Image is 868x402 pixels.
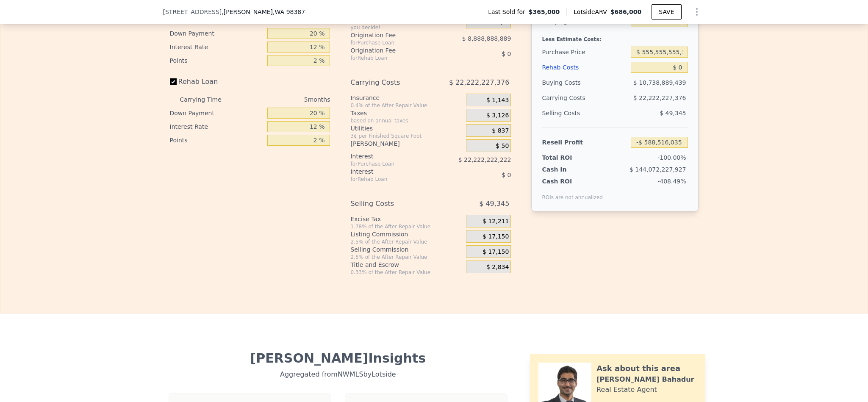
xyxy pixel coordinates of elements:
div: Selling Costs [350,196,445,211]
span: , [PERSON_NAME] [222,8,305,16]
div: Origination Fee [350,31,445,39]
span: $ 8,888,888,889 [462,35,511,42]
span: $ 10,738,889,439 [633,79,686,86]
div: [PERSON_NAME] [350,139,463,148]
div: Points [170,54,264,67]
span: $ 22,222,227,376 [449,75,510,90]
div: 0.33% of the After Repair Value [350,269,463,276]
span: $ 12,211 [483,218,509,225]
span: -100.00% [657,154,686,161]
div: Interest [350,167,445,176]
div: Insurance [350,94,463,102]
div: ROIs are not annualized [542,186,603,201]
span: $ 22,222,227,376 [633,94,686,101]
div: Utilities [350,124,463,133]
div: Origination Fee [350,46,445,55]
button: SAVE [652,4,681,19]
span: $ 0 [502,172,511,178]
span: -408.49% [657,178,686,185]
label: Rehab Loan [170,74,264,89]
div: Excise Tax [350,215,463,223]
span: $ 49,345 [479,196,509,211]
div: Down Payment [170,106,264,120]
span: $ 50 [496,142,509,150]
span: $365,000 [529,8,560,16]
span: [STREET_ADDRESS] [163,8,222,16]
span: $ 2,834 [486,263,509,271]
div: Total ROI [542,153,595,162]
span: $ 49,345 [660,110,686,116]
div: Selling Commission [350,245,463,254]
div: Rehab Costs [542,60,627,75]
div: Title and Escrow [350,261,463,269]
div: Cash ROI [542,177,603,186]
div: for Rehab Loan [350,55,445,61]
span: $ 22,222,222,222 [458,156,511,163]
div: for Rehab Loan [350,176,445,183]
div: Resell Profit [542,135,627,150]
div: 5 months [238,93,330,106]
span: $ 17,150 [483,248,509,256]
div: for Purchase Loan [350,39,445,46]
span: Lotside ARV [574,8,610,16]
div: Carrying Time [180,93,235,106]
div: Points [170,133,264,147]
div: [PERSON_NAME] Bahadur [596,374,694,385]
div: Real Estate Agent [596,385,657,395]
span: , WA 98387 [273,8,305,15]
div: for Purchase Loan [350,161,445,167]
div: based on annual taxes [350,117,463,124]
div: Purchase Price [542,44,627,60]
div: 3¢ per Finished Square Foot [350,133,463,139]
div: you decide! [350,24,463,31]
div: Ask about this area [596,363,680,374]
div: 2.5% of the After Repair Value [350,238,463,245]
button: Show Options [688,3,705,20]
div: 0.4% of the After Repair Value [350,102,463,109]
span: $ 144,072,227,927 [630,166,686,173]
div: [PERSON_NAME] Insights [170,351,507,366]
span: $ 837 [492,127,509,135]
div: Selling Costs [542,105,627,121]
span: Last Sold for [488,8,529,16]
div: Taxes [350,109,463,117]
input: Rehab Loan [170,78,177,85]
span: $ 1,143 [486,97,509,104]
div: Less Estimate Costs: [542,29,688,44]
div: Aggregated from NWMLS by Lotside [170,366,507,380]
div: Carrying Costs [350,75,445,90]
span: $686,000 [610,8,642,15]
div: Interest [350,152,445,161]
div: 2.5% of the After Repair Value [350,254,463,261]
div: Interest Rate [170,120,264,133]
span: $ 3,126 [486,112,509,119]
div: Interest Rate [170,40,264,54]
div: Listing Commission [350,230,463,238]
div: Buying Costs [542,75,627,90]
div: Carrying Costs [542,90,595,105]
div: 1.78% of the After Repair Value [350,223,463,230]
div: Down Payment [170,27,264,40]
div: Cash In [542,165,595,174]
span: $ 0 [502,50,511,57]
span: $ 17,150 [483,233,509,241]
